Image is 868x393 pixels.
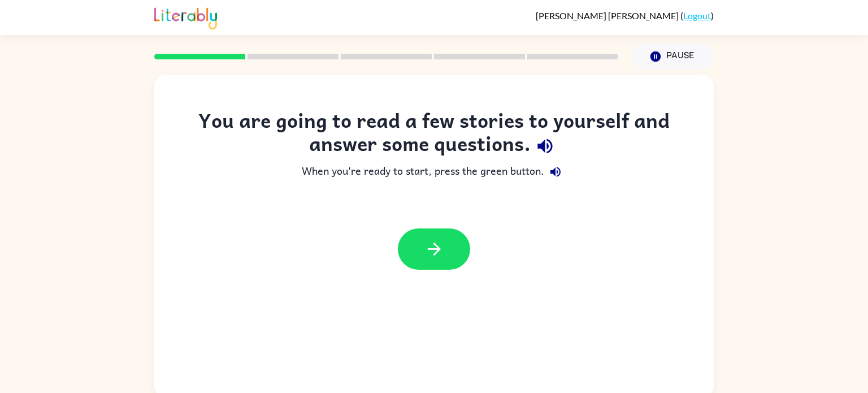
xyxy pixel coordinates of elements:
[154,5,217,29] img: Literably
[536,10,680,21] span: [PERSON_NAME] [PERSON_NAME]
[632,44,714,70] button: Pause
[536,10,714,21] div: ( )
[177,109,691,161] div: You are going to read a few stories to yourself and answer some questions.
[683,10,711,21] a: Logout
[177,161,691,183] div: When you're ready to start, press the green button.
